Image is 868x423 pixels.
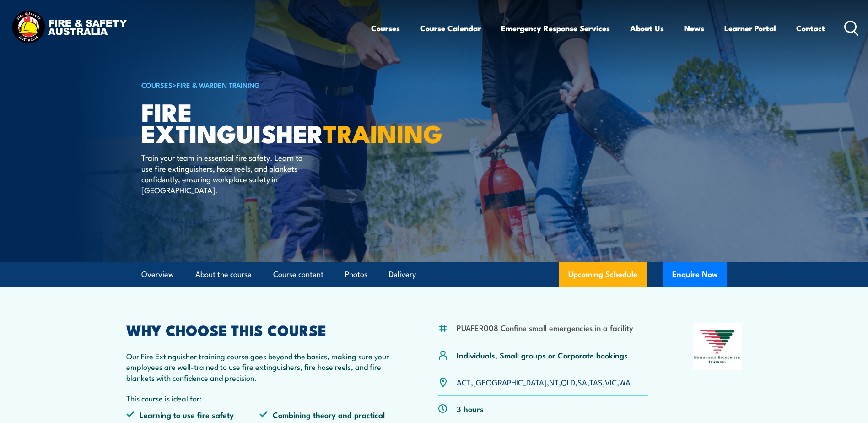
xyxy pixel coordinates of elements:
[126,351,394,383] p: Our Fire Extinguisher training course goes beyond the basics, making sure your employees are well...
[177,80,260,90] a: Fire & Warden Training
[619,376,631,387] a: WA
[195,262,252,287] a: About the course
[371,16,400,40] a: Courses
[345,262,367,287] a: Photos
[693,323,742,370] img: Nationally Recognised Training logo.
[141,79,367,90] h6: >
[549,376,559,387] a: NT
[630,16,664,40] a: About Us
[457,350,628,360] p: Individuals, Small groups or Corporate bookings
[663,262,727,287] button: Enquire Now
[420,16,481,40] a: Course Calendar
[141,262,174,287] a: Overview
[126,323,394,336] h2: WHY CHOOSE THIS COURSE
[589,376,603,387] a: TAS
[684,16,704,40] a: News
[605,376,617,387] a: VIC
[457,403,484,414] p: 3 hours
[141,152,308,195] p: Train your team in essential fire safety. Learn to use fire extinguishers, hose reels, and blanke...
[126,393,394,403] p: This course is ideal for:
[273,262,323,287] a: Course content
[577,376,587,387] a: SA
[457,322,633,333] li: PUAFER008 Confine small emergencies in a facility
[501,16,610,40] a: Emergency Response Services
[141,80,173,90] a: COURSES
[457,376,471,387] a: ACT
[389,262,416,287] a: Delivery
[141,101,367,143] h1: Fire Extinguisher
[724,16,776,40] a: Learner Portal
[561,376,575,387] a: QLD
[559,262,647,287] a: Upcoming Schedule
[473,376,547,387] a: [GEOGRAPHIC_DATA]
[796,16,825,40] a: Contact
[323,114,442,152] strong: TRAINING
[457,377,631,387] p: , , , , , , ,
